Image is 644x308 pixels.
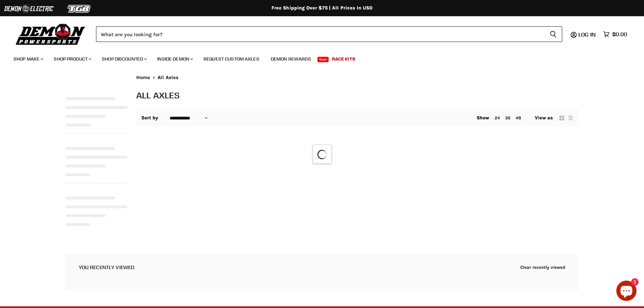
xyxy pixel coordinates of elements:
img: TGB Logo 2 [54,2,105,15]
a: 48 [516,115,521,120]
span: Log in [578,31,596,38]
button: Clear recently viewed [520,265,566,270]
img: Demon Powersports [14,22,88,46]
span: New! [317,57,329,62]
label: Sort by [141,115,159,121]
button: list view [567,115,574,121]
ul: Main menu [8,49,625,66]
a: 24 [495,115,500,120]
a: Home [136,75,150,80]
a: Log in [575,31,600,38]
a: Race Kits [327,52,360,66]
button: Search [544,26,562,42]
a: 36 [505,115,510,120]
div: Free Shipping Over $75 | All Prices In USD [52,5,593,11]
a: Shop Make [8,52,47,66]
h1: All Axles [136,90,579,101]
inbox-online-store-chat: Shopify online store chat [614,281,639,303]
a: Inside Demon [152,52,197,66]
input: Search [96,26,544,42]
button: grid view [558,115,565,121]
img: Demon Electric Logo 2 [3,2,54,15]
a: Shop Product [49,52,95,66]
a: Demon Rewards [266,52,316,66]
span: $0.00 [612,31,627,38]
a: $0.00 [600,29,630,39]
nav: Breadcrumbs [136,75,579,80]
aside: Recently viewed products [52,254,593,290]
h2: You recently viewed [79,264,135,270]
span: View as [535,115,553,121]
a: Shop Discounted [97,52,151,66]
a: Request Custom Axles [198,52,264,66]
form: Product [96,26,562,42]
span: All Axles [158,75,178,80]
span: Show [477,115,490,121]
nav: Collection utilities [136,110,579,126]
